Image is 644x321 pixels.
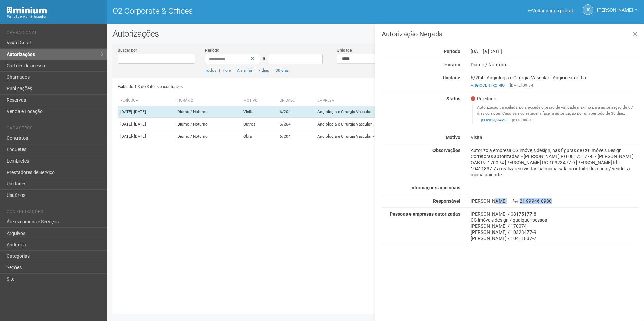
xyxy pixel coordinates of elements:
[465,62,644,68] div: Diurno / Noturno
[446,135,460,140] strong: Motivo
[465,134,644,140] div: Visita
[240,95,277,106] th: Motivo
[444,62,460,67] strong: Horário
[112,7,371,15] h1: O2 Corporate & Offices
[382,31,639,37] h3: Autorização Negada
[277,131,315,142] td: 6/204
[484,49,502,54] span: a [DATE]
[118,95,174,106] th: Período
[223,68,231,73] a: Hoje
[255,68,256,73] span: |
[276,68,289,73] a: 30 dias
[174,118,240,131] td: Diurno / Noturno
[315,131,483,142] td: Angiologia e Cirurgia Vascular - Angiocentro Rio
[7,7,47,14] img: Minium
[471,96,496,102] span: Rejeitado
[477,118,635,123] footer: [DATE] 09:01
[233,68,234,73] span: |
[237,68,252,73] a: Amanhã
[118,106,174,118] td: [DATE]
[174,131,240,142] td: Diurno / Noturno
[583,4,593,15] a: JS
[263,56,265,61] span: a
[240,106,277,118] td: Visita
[444,49,460,54] strong: Período
[471,211,639,217] div: [PERSON_NAME] / 08175177-8
[258,68,269,73] a: 7 dias
[465,48,644,55] div: [DATE]
[132,109,146,114] span: - [DATE]
[433,198,460,204] strong: Responsável
[174,106,240,118] td: Diurno / Noturno
[240,131,277,142] td: Obra
[7,209,102,216] li: Configurações
[471,217,639,223] div: CG imóveis design / qualquer pessoa
[118,118,174,131] td: [DATE]
[337,47,352,53] label: Unidade
[174,95,240,106] th: Horário
[432,148,460,153] strong: Observações
[443,75,460,80] strong: Unidade
[7,30,102,37] li: Operacional
[465,75,644,88] div: 6/204 - Angiologia e Cirurgia Vascular - Angiocentro Rio
[471,83,505,88] a: ANGIOCENTRO RIO
[118,47,137,53] label: Buscar por
[112,29,639,39] h2: Autorizações
[272,68,273,73] span: |
[118,131,174,142] td: [DATE]
[205,68,216,73] a: Todos
[132,122,146,127] span: - [DATE]
[481,118,507,122] a: [PERSON_NAME]
[277,118,315,131] td: 6/204
[410,185,460,190] strong: Informações adicionais
[472,103,639,124] blockquote: Autorização cancelada, pois excede o prazo de validade máximo para autorização de 07 dias corrido...
[446,96,460,101] strong: Status
[471,82,639,88] div: [DATE] 09:54
[471,235,639,241] div: [PERSON_NAME] / 10411837-7
[219,68,220,73] span: |
[465,147,644,178] div: Autorizo a empresa CG imóveis design, nas figuras de CG Imóveis Design Corretoras autorizadas: - ...
[118,82,374,92] div: Exibindo 1-3 de 3 itens encontrados
[315,118,483,131] td: Angiologia e Cirurgia Vascular - Angiocentro Rio
[205,47,219,53] label: Período
[471,223,639,229] div: [PERSON_NAME] / 170074
[7,126,102,133] li: Cadastros
[465,198,644,204] div: [PERSON_NAME] 21 99946-0980
[277,106,315,118] td: 6/204
[390,211,460,217] strong: Pessoas e empresas autorizadas
[597,1,633,13] span: Jeferson Souza
[7,14,102,20] div: Painel do Administrador
[315,106,483,118] td: Angiologia e Cirurgia Vascular - Angiocentro Rio
[510,118,510,122] span: |
[471,229,639,235] div: [PERSON_NAME] / 10323477-9
[277,95,315,106] th: Unidade
[528,8,573,13] a: Voltar para o portal
[315,95,483,106] th: Empresa
[240,118,277,131] td: Outros
[597,8,637,14] a: [PERSON_NAME]
[132,134,146,139] span: - [DATE]
[507,83,508,88] span: |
